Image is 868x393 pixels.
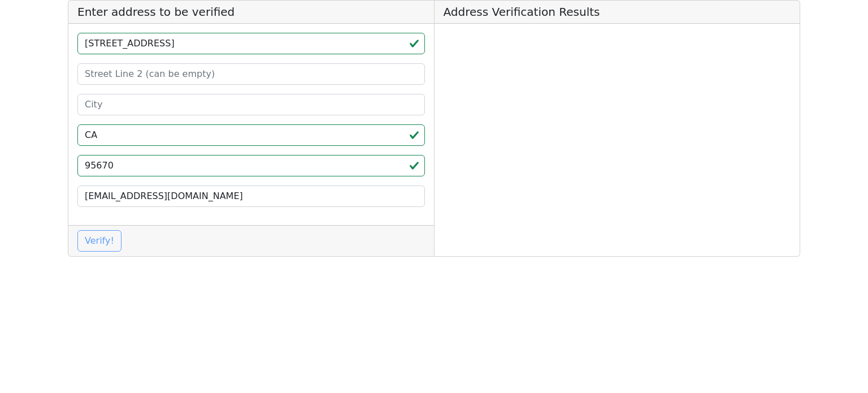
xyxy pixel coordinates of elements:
input: Your Email [77,185,425,207]
input: Street Line 1 [77,33,425,54]
input: 2-Letter State [77,124,425,146]
input: ZIP code 5 or 5+4 [77,155,425,176]
h5: Address Verification Results [435,1,800,24]
input: City [77,94,425,115]
h5: Enter address to be verified [68,1,434,24]
input: Street Line 2 (can be empty) [77,63,425,85]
